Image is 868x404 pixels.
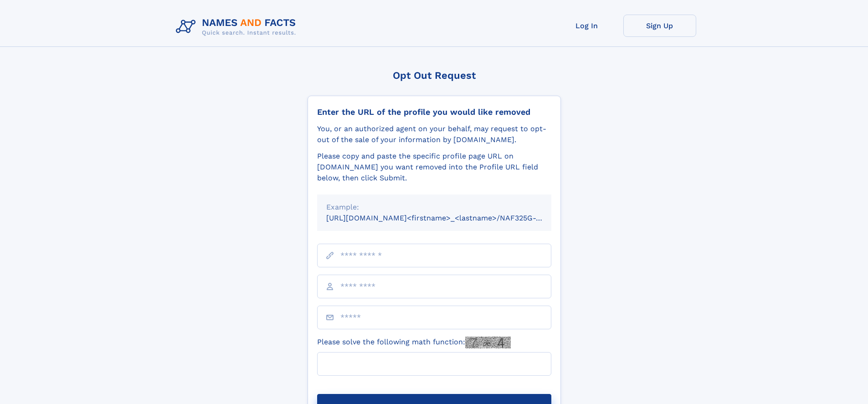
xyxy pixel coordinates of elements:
[326,214,569,222] small: [URL][DOMAIN_NAME]<firstname>_<lastname>/NAF325G-xxxxxxxx
[308,70,561,81] div: Opt Out Request
[317,107,551,117] div: Enter the URL of the profile you would like removed
[317,151,551,184] div: Please copy and paste the specific profile page URL on [DOMAIN_NAME] you want removed into the Pr...
[317,123,551,145] div: You, or an authorized agent on your behalf, may request to opt-out of the sale of your informatio...
[317,337,511,348] label: Please solve the following math function:
[550,15,623,37] a: Log In
[326,202,542,213] div: Example:
[623,15,696,37] a: Sign Up
[172,15,303,39] img: Logo Names and Facts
